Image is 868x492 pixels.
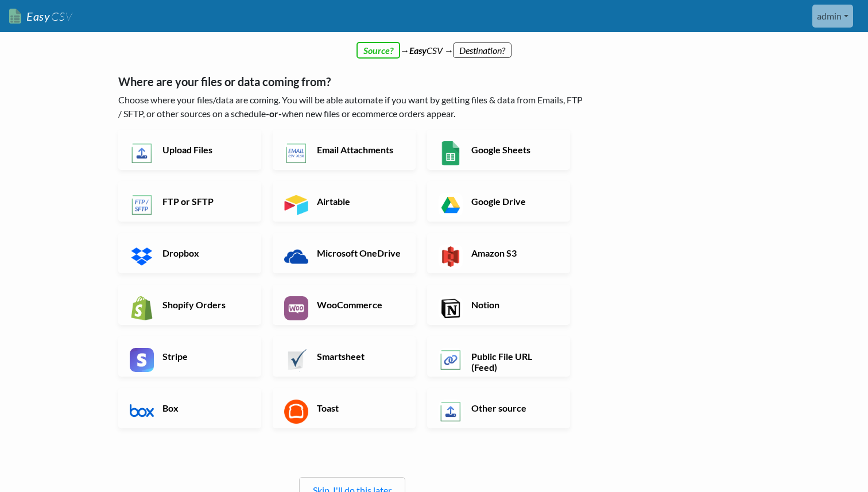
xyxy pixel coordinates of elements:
[468,402,559,413] h6: Other source
[427,130,570,170] a: Google Sheets
[468,299,559,310] h6: Notion
[118,285,261,325] a: Shopify Orders
[468,144,559,155] h6: Google Sheets
[130,296,154,320] img: Shopify App & API
[427,181,570,222] a: Google Drive
[273,130,416,170] a: Email Attachments
[468,247,559,258] h6: Amazon S3
[284,348,308,372] img: Smartsheet App & API
[273,181,416,222] a: Airtable
[9,5,72,28] a: EasyCSV
[160,247,250,258] h6: Dropbox
[439,400,463,424] img: Other Source App & API
[118,181,261,222] a: FTP or SFTP
[314,196,404,207] h6: Airtable
[118,130,261,170] a: Upload Files
[284,296,308,320] img: WooCommerce App & API
[284,245,308,269] img: Microsoft OneDrive App & API
[284,400,308,424] img: Toast App & API
[468,351,559,373] h6: Public File URL (Feed)
[284,141,308,165] img: Email New CSV or XLSX File App & API
[427,336,570,377] a: Public File URL (Feed)
[439,193,463,217] img: Google Drive App & API
[118,93,586,121] p: Choose where your files/data are coming. You will be able automate if you want by getting files &...
[439,296,463,320] img: Notion App & API
[439,348,463,372] img: Public File URL App & API
[118,336,261,377] a: Stripe
[427,285,570,325] a: Notion
[130,348,154,372] img: Stripe App & API
[427,388,570,428] a: Other source
[314,351,404,362] h6: Smartsheet
[107,32,761,57] div: → CSV →
[130,141,154,165] img: Upload Files App & API
[439,141,463,165] img: Google Sheets App & API
[160,144,250,155] h6: Upload Files
[160,402,250,413] h6: Box
[118,75,586,88] h5: Where are your files or data coming from?
[468,196,559,207] h6: Google Drive
[160,351,250,362] h6: Stripe
[273,285,416,325] a: WooCommerce
[427,233,570,273] a: Amazon S3
[160,299,250,310] h6: Shopify Orders
[273,388,416,428] a: Toast
[812,5,853,28] a: admin
[118,388,261,428] a: Box
[130,400,154,424] img: Box App & API
[273,233,416,273] a: Microsoft OneDrive
[314,247,404,258] h6: Microsoft OneDrive
[50,9,72,24] span: CSV
[314,402,404,413] h6: Toast
[130,193,154,217] img: FTP or SFTP App & API
[130,245,154,269] img: Dropbox App & API
[439,245,463,269] img: Amazon S3 App & API
[266,108,282,119] b: -or-
[160,196,250,207] h6: FTP or SFTP
[118,233,261,273] a: Dropbox
[314,299,404,310] h6: WooCommerce
[284,193,308,217] img: Airtable App & API
[314,144,404,155] h6: Email Attachments
[273,336,416,377] a: Smartsheet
